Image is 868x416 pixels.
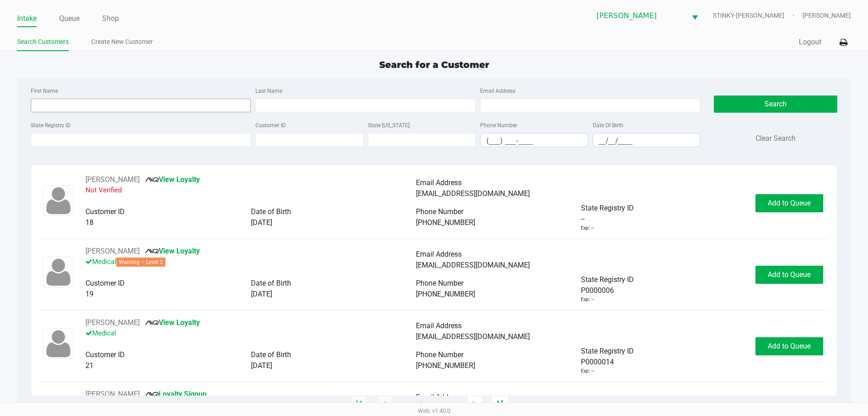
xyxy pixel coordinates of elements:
span: P0000014 [581,357,614,368]
label: State [US_STATE] [368,121,410,129]
span: [EMAIL_ADDRESS][DOMAIN_NAME] [416,189,530,198]
span: P0000006 [581,285,614,296]
a: View Loyalty [145,175,200,184]
span: [PHONE_NUMBER] [416,290,475,298]
button: See customer info [85,389,140,400]
span: [PERSON_NAME] [802,11,851,20]
div: Exp: -- [581,225,594,232]
div: Exp: -- [581,368,594,375]
app-submit-button: Move to first page [350,396,368,414]
button: Search [714,96,837,113]
label: Customer ID [255,121,286,129]
span: Email Address [416,250,462,258]
label: First Name [31,87,58,95]
button: Select [686,5,703,26]
app-submit-button: Previous [377,396,392,414]
span: [DATE] [251,218,272,227]
span: Add to Queue [768,342,811,350]
span: State Registry ID [581,275,634,284]
button: Add to Queue [755,337,823,355]
app-submit-button: Move to last page [491,396,509,414]
input: Format: MM/DD/YYYY [593,134,700,148]
input: Format: (999) 999-9999 [481,134,588,148]
app-submit-button: Next [467,396,482,414]
span: State Registry ID [581,204,634,212]
span: State Registry ID [581,347,634,355]
button: Clear Search [755,133,796,144]
span: Web: v1.40.0 [418,407,450,414]
span: Date of Birth [251,207,291,216]
span: Phone Number [416,279,463,287]
span: Email Address [416,393,462,402]
span: Phone Number [416,207,463,216]
span: -- [581,214,585,225]
button: Add to Queue [755,194,823,212]
span: [PHONE_NUMBER] [416,218,475,227]
div: Exp: -- [581,296,594,304]
label: Date Of Birth [593,121,623,129]
span: [PERSON_NAME] [597,10,681,21]
span: Warning – Level 2 [116,258,165,267]
span: Email Address [416,178,462,187]
span: Email Address [416,321,462,330]
label: Phone Number [480,121,517,129]
span: [DATE] [251,290,272,298]
button: Logout [799,37,821,48]
a: Search Customers [17,36,69,48]
p: Medical [85,257,416,267]
span: [EMAIL_ADDRESS][DOMAIN_NAME] [416,332,530,341]
span: Customer ID [85,207,125,216]
span: 1 - 20 of 900941 items [401,400,458,409]
span: 19 [85,290,94,298]
a: Create New Customer [91,36,153,48]
kendo-maskedtextbox: Format: MM/DD/YYYY [593,133,701,147]
span: [EMAIL_ADDRESS][DOMAIN_NAME] [416,261,530,269]
span: 21 [85,361,94,370]
label: Email Address [480,87,515,95]
a: Shop [102,12,119,25]
button: Add to Queue [755,266,823,284]
span: Customer ID [85,279,125,287]
button: See customer info [85,174,140,185]
span: Phone Number [416,350,463,359]
kendo-maskedtextbox: Format: (999) 999-9999 [480,133,588,147]
button: See customer info [85,246,140,257]
a: Loyalty Signup [145,390,207,398]
p: Not Verified [85,185,416,196]
span: STINKY-[PERSON_NAME] [713,11,802,20]
a: Queue [59,12,80,25]
p: Medical [85,328,416,339]
label: Last Name [255,87,282,95]
span: Search for a Customer [379,59,489,70]
span: Add to Queue [768,270,811,279]
span: Customer ID [85,350,125,359]
span: [DATE] [251,361,272,370]
span: Date of Birth [251,279,291,287]
a: View Loyalty [145,318,200,327]
span: Add to Queue [768,199,811,207]
button: See customer info [85,317,140,328]
span: 18 [85,218,94,227]
span: Date of Birth [251,350,291,359]
label: State Registry ID [31,121,71,129]
span: [PHONE_NUMBER] [416,361,475,370]
a: View Loyalty [145,247,200,255]
a: Intake [17,12,37,25]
